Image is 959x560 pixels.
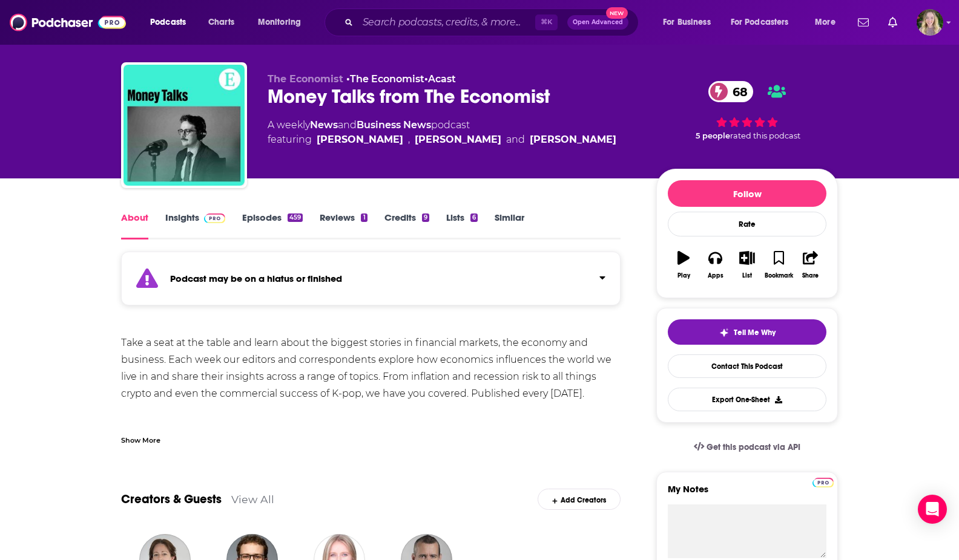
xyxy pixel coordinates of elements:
button: Follow [668,180,826,207]
button: Bookmark [763,243,794,287]
span: featuring [268,132,616,147]
a: Alice Fulwood [317,132,403,147]
button: Share [795,243,826,287]
a: Episodes459 [242,212,303,239]
span: For Podcasters [731,14,789,31]
span: Open Advanced [573,19,623,25]
span: and [338,119,357,131]
button: open menu [249,13,317,32]
img: Podchaser Pro [204,213,225,223]
a: Get this podcast via API [684,432,810,462]
div: 68 5 peoplerated this podcast [656,73,838,148]
button: Apps [699,243,731,287]
button: open menu [723,13,806,32]
a: Tom Lee-Devlin [415,132,501,147]
a: Pro website [812,476,834,487]
button: open menu [806,13,851,32]
span: More [815,14,835,31]
button: Show profile menu [917,9,943,36]
section: Click to expand status details [121,259,621,305]
strong: Podcast may be on a hiatus or finished [170,273,342,284]
a: Contact This Podcast [668,354,826,378]
span: Charts [208,14,234,31]
button: open menu [654,13,726,32]
a: News [310,119,338,131]
div: List [742,272,752,279]
a: Show notifications dropdown [853,12,874,33]
div: Open Intercom Messenger [918,495,947,524]
img: tell me why sparkle [719,328,729,337]
button: Export One-Sheet [668,388,826,411]
span: Get this podcast via API [707,442,800,452]
div: 459 [288,213,303,222]
div: Search podcasts, credits, & more... [336,8,650,36]
span: ⌘ K [535,15,558,30]
button: Open AdvancedNew [567,15,628,30]
span: Podcasts [150,14,186,31]
span: Monitoring [258,14,301,31]
span: For Business [663,14,711,31]
span: Logged in as lauren19365 [917,9,943,36]
label: My Notes [668,483,826,504]
a: InsightsPodchaser Pro [165,212,225,239]
a: Creators & Guests [121,492,222,507]
span: • [346,73,424,85]
a: The Economist [350,73,424,85]
span: 68 [720,81,754,102]
span: New [606,7,628,19]
img: Money Talks from The Economist [124,65,245,186]
div: Bookmark [765,272,793,279]
div: Rate [668,212,826,236]
div: 9 [422,213,429,222]
a: 68 [708,81,754,102]
a: Reviews1 [320,212,367,239]
span: Tell Me Why [734,328,776,337]
div: Apps [708,272,723,279]
div: 1 [361,213,367,222]
a: About [121,212,148,239]
a: Helen Joyce [530,132,616,147]
div: Add Creators [538,489,621,510]
span: rated this podcast [730,131,800,140]
div: Take a seat at the table and learn about the biggest stories in financial markets, the economy an... [121,334,621,538]
a: Lists6 [446,212,478,239]
a: Similar [495,212,524,239]
img: Podchaser - Follow, Share and Rate Podcasts [10,11,126,34]
a: Show notifications dropdown [883,12,902,33]
img: User Profile [917,9,943,36]
a: View All [231,493,274,506]
a: Credits9 [384,212,429,239]
span: • [424,73,456,85]
span: The Economist [268,73,343,85]
button: List [731,243,763,287]
span: 5 people [696,131,730,140]
span: and [506,132,525,147]
div: Play [677,272,690,279]
button: open menu [142,13,202,32]
div: 6 [470,213,478,222]
a: Acast [428,73,456,85]
img: Podchaser Pro [812,478,834,487]
div: A weekly podcast [268,118,616,147]
button: Play [668,243,699,287]
a: Charts [200,13,242,32]
button: tell me why sparkleTell Me Why [668,319,826,345]
div: Share [802,272,819,279]
a: Business News [357,119,431,131]
input: Search podcasts, credits, & more... [358,13,535,32]
span: , [408,132,410,147]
